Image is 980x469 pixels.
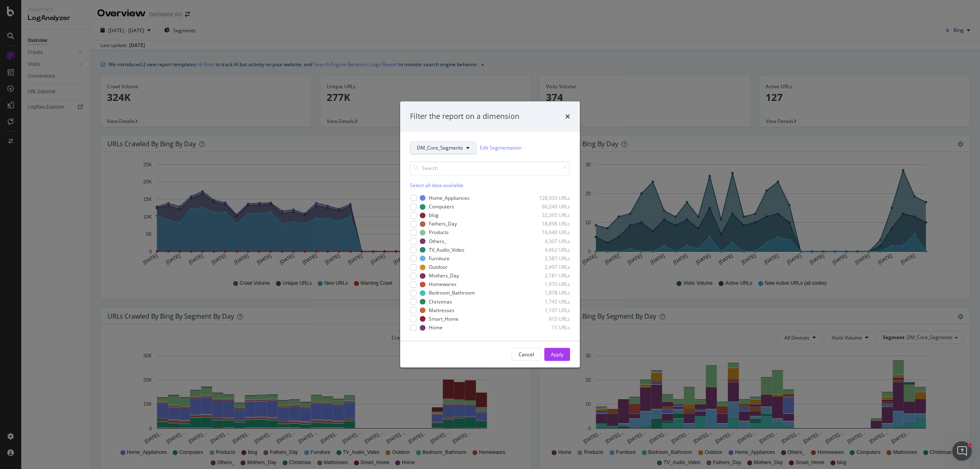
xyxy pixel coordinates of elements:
div: 11 URLs [530,324,570,331]
a: Edit Segmentation [480,144,521,152]
div: Select all data available [410,182,570,189]
button: DM_Core_Segments [410,141,477,154]
button: Cancel [512,348,541,361]
div: 32,395 URLs [530,212,570,219]
div: Furniture [429,255,450,262]
div: Mothers_Day [429,272,459,279]
div: 16,640 URLs [530,229,570,236]
div: 915 URLs [530,315,570,322]
div: 128,933 URLs [530,194,570,201]
div: Products [429,229,449,236]
div: Fathers_Day [429,221,457,228]
div: times [565,111,570,122]
div: modal [400,101,580,367]
div: TV_Audio_Video [429,246,464,253]
div: blog [429,212,439,219]
div: Apply [551,351,563,358]
div: Filter the report on a dimension [410,111,519,122]
div: Home [429,324,443,331]
div: Cancel [519,351,534,358]
div: 4,062 URLs [530,246,570,253]
div: 2,181 URLs [530,272,570,279]
div: Smart_Home [429,315,459,322]
div: 2,587 URLs [530,255,570,262]
div: Outdoor [429,264,448,270]
div: Christmas [429,298,452,305]
span: DM_Core_Segments [417,145,463,152]
div: Others_ [429,238,446,245]
div: 4,307 URLs [530,238,570,245]
input: Search [410,161,570,175]
div: Mattresses [429,307,454,314]
div: Computers [429,203,454,210]
div: Home_Appliances [429,194,470,201]
div: 1,197 URLs [530,307,570,314]
div: 1,745 URLs [530,298,570,305]
div: 1,878 URLs [530,290,570,297]
div: 60,249 URLs [530,203,570,210]
div: Bedroom_Bathroom [429,290,475,297]
div: 1,970 URLs [530,281,570,288]
div: 18,898 URLs [530,221,570,228]
div: 2,497 URLs [530,264,570,270]
iframe: Intercom live chat [952,441,972,461]
button: Apply [544,348,570,361]
div: Homewares [429,281,457,288]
